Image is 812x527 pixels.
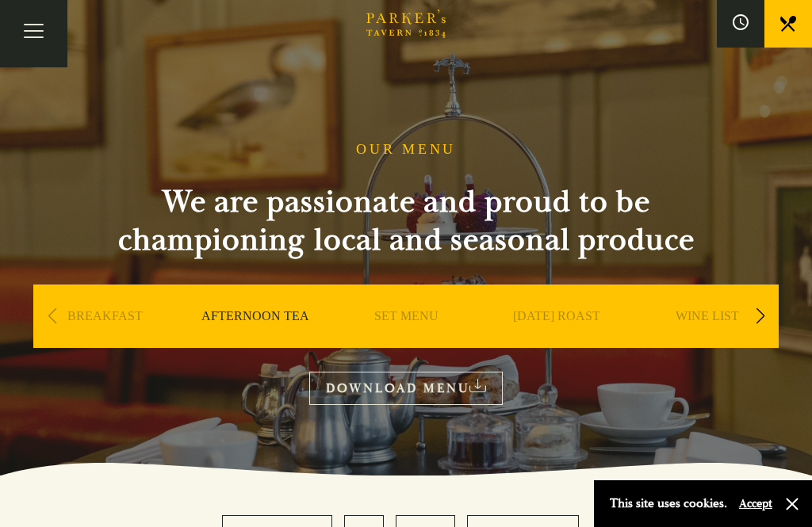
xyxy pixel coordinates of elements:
[739,496,772,511] button: Accept
[749,299,771,334] div: Next slide
[309,372,503,404] a: DOWNLOAD MENU
[374,308,439,372] a: SET MENU
[201,308,309,372] a: AFTERNOON TEA
[513,308,600,372] a: [DATE] ROAST
[41,299,63,334] div: Previous slide
[356,141,456,158] h1: OUR MENU
[784,496,800,512] button: Close and accept
[184,285,327,395] div: 2 / 9
[33,285,176,395] div: 1 / 9
[676,308,739,372] a: WINE LIST
[335,285,477,395] div: 3 / 9
[485,285,628,395] div: 4 / 9
[89,183,723,259] h2: We are passionate and proud to be championing local and seasonal produce
[67,308,143,372] a: BREAKFAST
[610,492,727,515] p: This site uses cookies.
[636,285,779,395] div: 5 / 9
